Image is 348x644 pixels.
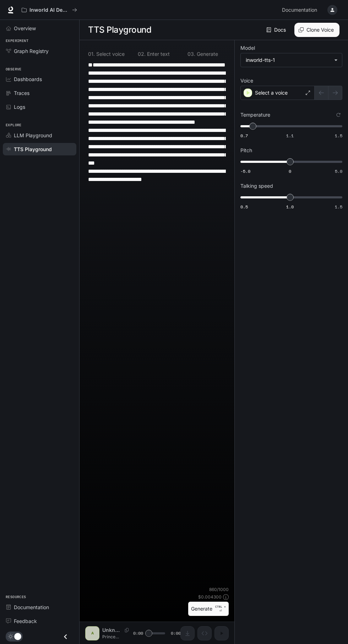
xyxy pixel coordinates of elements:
p: Voice [240,78,253,83]
a: Graph Registry [3,45,76,57]
span: Documentation [14,603,49,611]
span: 5.0 [335,168,342,174]
a: Documentation [279,3,322,17]
span: TTS Playground [14,145,52,153]
p: Pitch [240,148,252,153]
span: 1.5 [335,204,342,210]
span: 0.5 [240,204,248,210]
span: Traces [14,89,29,97]
p: Enter text [146,52,170,57]
a: Traces [3,87,76,99]
p: Talking speed [240,183,273,188]
span: LLM Playground [14,132,52,139]
p: 860 / 1000 [209,586,229,592]
a: Overview [3,22,76,34]
span: -5.0 [240,168,250,174]
div: inworld-tts-1 [241,53,342,67]
h1: TTS Playground [88,23,151,37]
button: Reset to default [335,111,342,119]
a: Dashboards [3,73,76,85]
p: $ 0.004300 [198,594,222,600]
a: Documentation [3,601,76,613]
span: Overview [14,25,36,32]
span: 0.7 [240,133,248,139]
button: All workspaces [18,3,80,17]
p: Temperature [240,112,270,117]
button: Clone Voice [294,23,339,37]
span: Logs [14,103,25,111]
div: inworld-tts-1 [246,57,331,64]
span: Feedback [14,617,37,625]
span: 1.5 [335,133,342,139]
p: 0 3 . [187,52,195,57]
span: Documentation [282,6,317,15]
p: Select a voice [255,89,288,96]
p: 0 1 . [88,52,95,57]
a: Logs [3,101,76,113]
a: Feedback [3,615,76,627]
p: ⏎ [215,605,226,613]
a: TTS Playground [3,143,76,155]
a: LLM Playground [3,129,76,142]
span: 1.1 [286,133,294,139]
p: Select voice [95,52,125,57]
a: Docs [265,23,289,37]
button: Close drawer [58,629,74,644]
span: 1.0 [286,204,294,210]
span: Graph Registry [14,47,49,55]
p: Inworld AI Demos [29,7,69,13]
span: 0 [289,168,291,174]
span: Dashboards [14,75,42,83]
p: CTRL + [215,605,226,609]
p: Model [240,46,255,50]
p: 0 2 . [138,52,146,57]
p: Generate [195,52,218,57]
span: Dark mode toggle [14,632,21,640]
button: GenerateCTRL +⏎ [188,602,229,616]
